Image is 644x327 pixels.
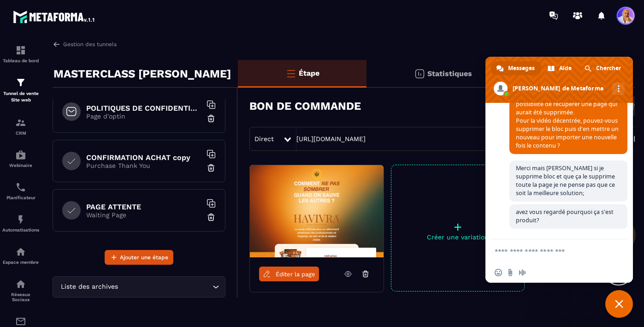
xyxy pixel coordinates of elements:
[2,292,39,302] p: Réseaux Sociaux
[53,65,231,83] p: MASTERCLASS [PERSON_NAME]
[2,195,39,200] p: Planificateur
[15,316,26,327] img: email
[414,68,425,79] img: stats.20deebd0.svg
[2,90,39,103] p: Tunnel de vente Site web
[207,163,216,172] img: trash
[276,271,315,278] span: Éditer la page
[53,276,225,297] div: Search for option
[612,83,625,95] div: Autres canaux
[15,149,26,161] img: automations
[516,75,619,149] span: Bonjour, Je suis navré, nous n'avons pas la possibilité de récupérer une page qui aurait été supp...
[15,77,26,88] img: formation
[542,61,578,75] div: Aide
[207,114,216,123] img: trash
[86,211,201,219] p: Waiting Page
[259,267,319,281] a: Éditer la page
[516,164,615,197] span: Merci mais [PERSON_NAME] si je supprime bloc et que ça le supprime toute la page je ne pense pas ...
[391,233,524,241] p: Créer une variation
[516,208,614,224] span: avez vous regardé pourquoi ça s'est produit?
[2,163,39,168] p: Webinaire
[2,175,39,207] a: schedulerschedulerPlanificateur
[427,69,472,78] p: Statistiques
[86,162,201,169] p: Purchase Thank You
[86,104,201,113] h6: POLITIQUES DE CONFIDENTIALITE
[2,70,39,110] a: formationformationTunnel de vente Site web
[15,279,26,290] img: social-network
[15,117,26,128] img: formation
[2,272,39,309] a: social-networksocial-networkRéseaux Sociaux
[15,214,26,225] img: automations
[86,153,201,162] h6: CONFIRMATION ACHAT copy
[2,38,39,70] a: formationformationTableau de bord
[579,61,627,75] div: Chercher
[507,269,514,276] span: Envoyer un fichier
[2,260,39,265] p: Espace membre
[519,269,526,276] span: Message audio
[495,247,603,256] textarea: Entrez votre message...
[59,282,120,292] span: Liste des archives
[15,182,26,193] img: scheduler
[15,45,26,56] img: formation
[2,207,39,239] a: automationsautomationsAutomatisations
[491,61,541,75] div: Messages
[559,61,572,75] span: Aide
[508,61,535,75] span: Messages
[105,250,173,265] button: Ajouter une étape
[15,246,26,257] img: automations
[2,143,39,175] a: automationsautomationsWebinaire
[13,8,96,25] img: logo
[120,282,210,292] input: Search for option
[495,269,502,276] span: Insérer un emoji
[250,165,384,257] img: image
[86,202,201,211] h6: PAGE ATTENTE
[2,110,39,143] a: formationformationCRM
[53,40,61,48] img: arrow
[596,61,621,75] span: Chercher
[2,227,39,232] p: Automatisations
[2,131,39,136] p: CRM
[249,100,361,113] h3: BON DE COMMANDE
[120,253,168,262] span: Ajouter une étape
[53,40,117,48] a: Gestion des tunnels
[2,239,39,272] a: automationsautomationsEspace membre
[254,135,274,143] span: Direct
[296,135,366,143] a: [URL][DOMAIN_NAME]
[391,220,524,233] p: +
[285,68,296,79] img: bars-o.4a397970.svg
[2,58,39,63] p: Tableau de bord
[299,69,319,77] p: Étape
[86,113,201,120] p: Page d'optin
[207,213,216,222] img: trash
[605,290,633,318] div: Fermer le chat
